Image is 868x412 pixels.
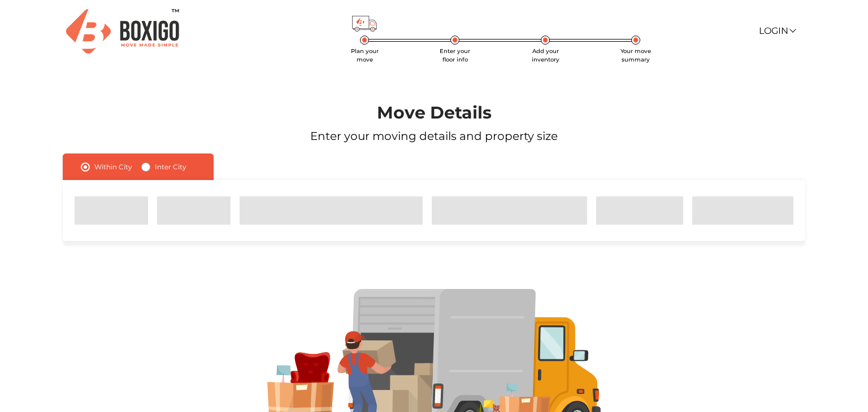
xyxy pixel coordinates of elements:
span: Plan your move [351,47,379,63]
img: Boxigo [66,9,179,54]
h1: Move Details [34,103,833,123]
span: Your move summary [620,47,651,63]
label: Within City [94,160,132,174]
a: Login [759,25,795,36]
p: Enter your moving details and property size [34,128,833,144]
span: Add your inventory [532,47,559,63]
span: Enter your floor info [440,47,470,63]
label: Inter City [155,160,186,174]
